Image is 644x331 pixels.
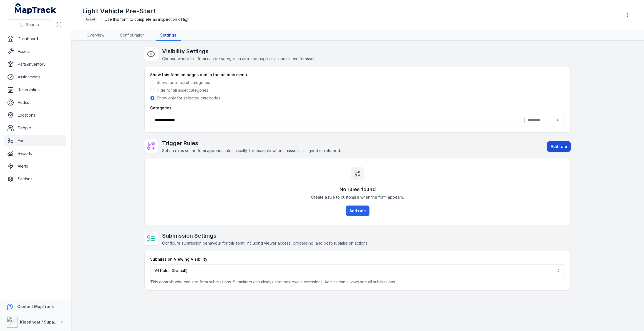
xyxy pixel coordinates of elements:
span: Create a rule to customise when the form appears. [311,194,404,200]
span: Configure submission behaviour for this form, including viewer access, processing, and post-submi... [162,241,368,245]
a: Assets [4,46,66,57]
label: Submission Viewing Visibility [150,256,207,262]
button: Add rule [346,206,369,216]
a: People [4,122,66,134]
strong: Kleenheat / Supagas [20,320,61,324]
button: | [150,113,565,127]
button: All Roles (Default) [150,264,565,277]
h1: Light Vehicle Pre-Start [82,7,193,16]
h2: Visibility Settings [162,47,317,55]
label: Show only for selected categories [157,95,220,101]
label: Show this form on pages and in the actions menu [150,72,247,78]
a: Configuration [115,30,149,41]
label: Hide for all asset categories [157,88,208,93]
label: Show for all asset categories [157,80,210,85]
a: Dashboard [4,33,66,44]
a: Settings [4,173,66,184]
a: Settings [156,30,181,41]
button: Search [7,19,51,30]
span: Set up rules so the form appears automatically, for example when an asset is assigned or returned. [162,148,341,153]
a: Reservations [4,84,66,95]
span: Use this form to complete an inspection of light vehicles before use [105,17,193,22]
strong: Contact MapTrack [17,304,54,309]
a: Parts/Inventory [4,59,66,70]
a: Reports [4,148,66,159]
label: Categories [150,105,172,111]
h3: No rules found [339,186,376,193]
span: Search [26,22,39,27]
a: Forms [4,135,66,146]
div: Asset [82,16,99,23]
p: This controls who can see form submissions. Submitters can always see their own submissions. Admi... [150,279,565,285]
a: Alerts [4,161,66,172]
a: Assignments [4,71,66,83]
a: Overview [82,30,109,41]
h2: Trigger Rules [162,139,341,147]
a: Audits [4,97,66,108]
a: Locations [4,110,66,121]
a: MapTrack [15,3,56,14]
button: Add rule [547,141,571,152]
span: Choose where this form can be seen, such as in the page or actions menu for assets . [162,56,317,61]
h2: Submission Settings [162,232,368,240]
